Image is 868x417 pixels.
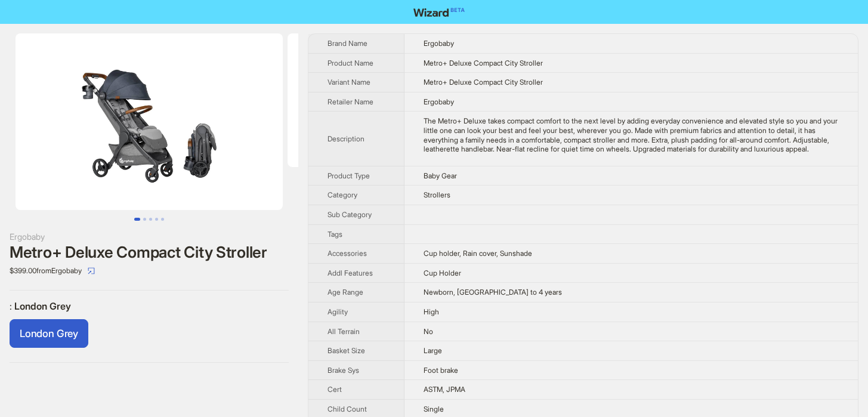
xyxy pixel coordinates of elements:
[424,171,457,180] span: Baby Gear
[424,58,543,67] span: Metro+ Deluxe Compact City Stroller
[328,78,370,87] span: Variant Name
[328,230,342,239] span: Tags
[424,190,450,199] span: Strollers
[328,58,373,67] span: Product Name
[328,210,372,219] span: Sub Category
[10,300,14,312] span: :
[88,267,95,274] span: select
[328,288,363,296] span: Age Range
[424,366,458,375] span: Foot brake
[424,385,465,394] span: ASTM, JPMA
[424,404,444,413] span: Single
[16,33,283,210] img: Metro+ Deluxe Compact City Stroller Metro+ Deluxe Compact City Stroller image 1
[424,116,839,153] div: The Metro+ Deluxe takes compact comfort to the next level by adding everyday convenience and elev...
[14,300,71,312] span: London Grey
[424,307,439,316] span: High
[328,39,367,48] span: Brand Name
[143,218,146,221] button: Go to slide 2
[134,218,140,221] button: Go to slide 1
[424,249,532,258] span: Cup holder, Rain cover, Sunshade
[328,134,365,143] span: Description
[328,366,359,375] span: Brake Sys
[424,268,461,277] span: Cup Holder
[328,307,348,316] span: Agility
[10,243,289,261] div: Metro+ Deluxe Compact City Stroller
[161,218,164,221] button: Go to slide 5
[424,97,454,106] span: Ergobaby
[288,33,490,167] img: Metro+ Deluxe Compact City Stroller Metro+ Deluxe Compact City Stroller image 2
[328,385,342,394] span: Cert
[424,346,442,355] span: Large
[328,327,360,336] span: All Terrain
[424,327,433,336] span: No
[155,218,158,221] button: Go to slide 4
[424,288,562,296] span: Newborn, [GEOGRAPHIC_DATA] to 4 years
[149,218,152,221] button: Go to slide 3
[328,171,370,180] span: Product Type
[328,268,373,277] span: Addl Features
[328,404,367,413] span: Child Count
[10,319,88,348] label: available
[10,230,289,243] div: Ergobaby
[328,249,367,258] span: Accessories
[424,39,454,48] span: Ergobaby
[328,346,365,355] span: Basket Size
[10,261,289,280] div: $399.00 from Ergobaby
[20,328,78,339] span: London Grey
[328,97,373,106] span: Retailer Name
[328,190,357,199] span: Category
[424,78,543,87] span: Metro+ Deluxe Compact City Stroller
